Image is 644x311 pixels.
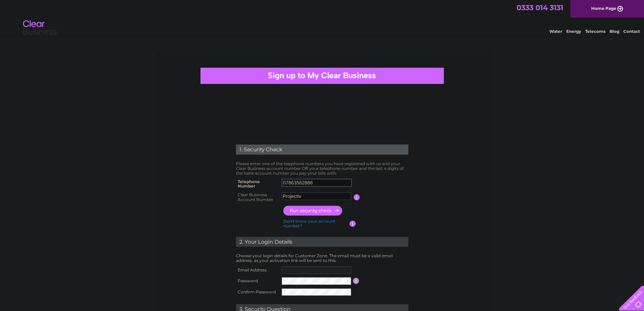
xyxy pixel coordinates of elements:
[163,4,482,33] div: Clear Business is a trading name of Verastar Limited (registered in [GEOGRAPHIC_DATA] No. 3667643...
[610,29,619,34] a: Blog
[234,265,280,275] th: Email Address
[234,191,280,204] th: Clear Business Account Number
[234,160,410,177] td: Please enter one of the telephone numbers you have registered with us and your Clear Business acc...
[234,252,410,265] td: Choose your login details for Customer Zone. The email must be a valid email address, as your act...
[354,194,360,200] input: Information
[585,29,605,34] a: Telecoms
[236,145,408,155] div: 1. Security Check
[566,29,581,34] a: Energy
[517,3,563,12] a: 0333 014 3131
[549,29,562,34] a: Water
[23,18,57,38] img: logo.png
[350,221,356,227] input: Information
[283,219,335,228] a: Don't know your account number?
[234,287,280,298] th: Confirm Password
[623,29,640,34] a: Contact
[353,278,359,284] input: Information
[234,275,280,287] th: Password
[234,177,280,191] th: Telephone Number
[236,237,408,247] div: 2. Your Login Details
